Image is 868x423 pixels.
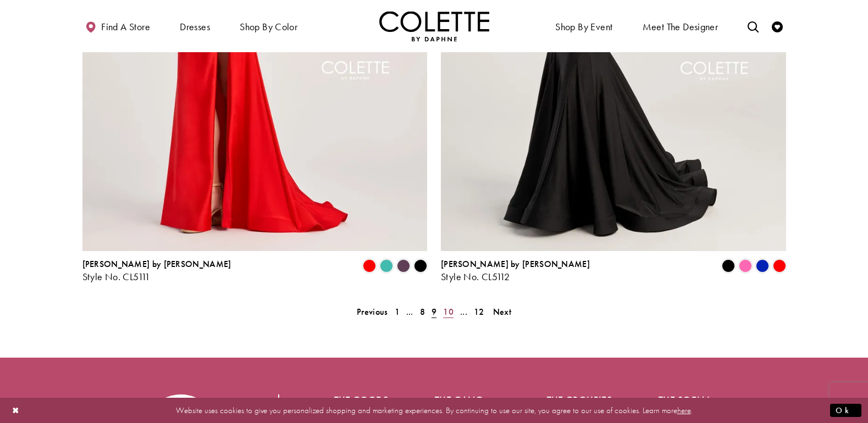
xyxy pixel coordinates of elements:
div: Colette by Daphne Style No. CL5111 [82,259,231,282]
a: Next Page [490,304,515,320]
span: Meet the designer [643,21,718,32]
h5: The goods [334,394,391,405]
a: Check Wishlist [769,11,786,41]
span: Dresses [180,21,210,32]
a: 8 [417,304,428,320]
h5: The groupies [547,394,615,405]
a: ... [403,304,417,320]
a: ... [457,304,471,320]
p: Website uses cookies to give you personalized shopping and marketing experiences. By continuing t... [79,403,789,418]
span: Next [493,306,511,318]
a: here [677,404,691,415]
span: Shop by color [240,21,297,32]
span: Current page [428,304,440,320]
span: 9 [432,306,436,318]
a: Toggle search [745,11,761,41]
span: [PERSON_NAME] by [PERSON_NAME] [82,258,231,270]
span: 1 [395,306,400,318]
i: Red [773,259,786,272]
i: Turquoise [380,259,393,272]
span: Shop By Event [555,21,612,32]
button: Close Dialog [7,400,25,420]
a: Visit Home Page [379,11,489,41]
span: Style No. CL5111 [82,270,151,283]
button: Submit Dialog [830,403,861,417]
span: Shop By Event [552,11,615,41]
a: Meet the designer [640,11,721,41]
span: 10 [443,306,454,318]
i: Black [414,259,427,272]
span: Find a store [101,21,150,32]
a: Find a store [82,11,153,41]
span: ... [460,306,467,318]
div: Colette by Daphne Style No. CL5112 [441,259,590,282]
a: 10 [440,304,457,320]
span: Dresses [177,11,213,41]
h5: The gang [435,394,503,405]
span: 8 [420,306,425,318]
a: 1 [391,304,403,320]
a: 12 [471,304,488,320]
span: 12 [474,306,484,318]
span: [PERSON_NAME] by [PERSON_NAME] [441,258,590,270]
i: Pink [739,259,752,272]
i: Red [363,259,376,272]
img: Colette by Daphne [379,11,489,41]
h5: The social [659,394,727,405]
span: Shop by color [237,11,300,41]
i: Royal Blue [756,259,769,272]
span: ... [406,306,413,318]
span: Style No. CL5112 [441,270,510,283]
i: Plum [397,259,410,272]
a: Prev Page [353,304,391,320]
i: Black [722,259,735,272]
span: Previous [357,306,388,318]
